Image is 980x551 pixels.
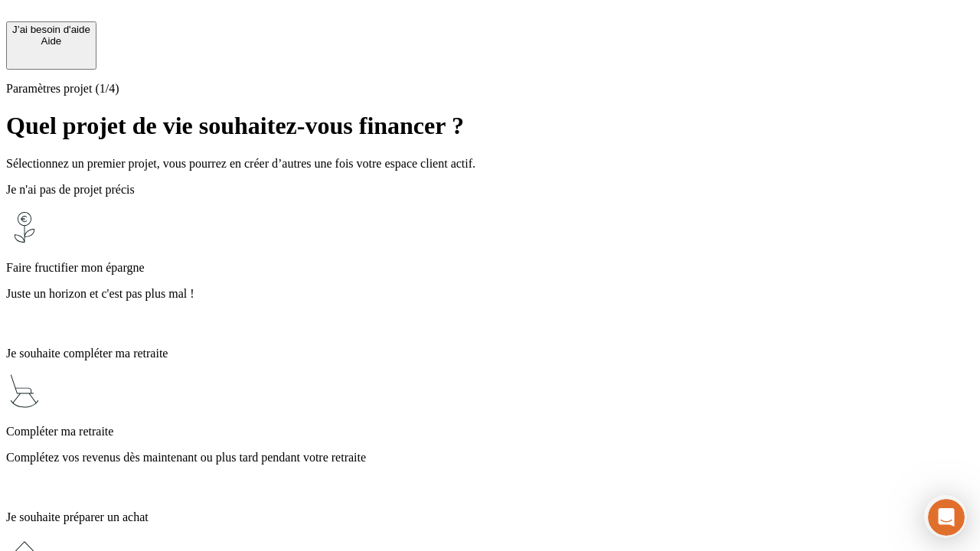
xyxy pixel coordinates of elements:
p: Juste un horizon et c'est pas plus mal ! [6,287,974,301]
p: Faire fructifier mon épargne [6,261,974,275]
iframe: Intercom live chat discovery launcher [924,495,967,538]
p: Paramètres projet (1/4) [6,82,974,96]
p: Je n'ai pas de projet précis [6,183,974,197]
div: J’ai besoin d'aide [12,24,90,35]
div: Aide [12,35,90,47]
span: Sélectionnez un premier projet, vous pourrez en créer d’autres une fois votre espace client actif. [6,157,475,170]
button: J’ai besoin d'aideAide [6,21,96,70]
p: Je souhaite préparer un achat [6,510,974,524]
h1: Quel projet de vie souhaitez-vous financer ? [6,112,974,140]
p: Complétez vos revenus dès maintenant ou plus tard pendant votre retraite [6,451,974,465]
p: Je souhaite compléter ma retraite [6,347,974,360]
p: Compléter ma retraite [6,425,974,439]
iframe: Intercom live chat [928,499,965,536]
